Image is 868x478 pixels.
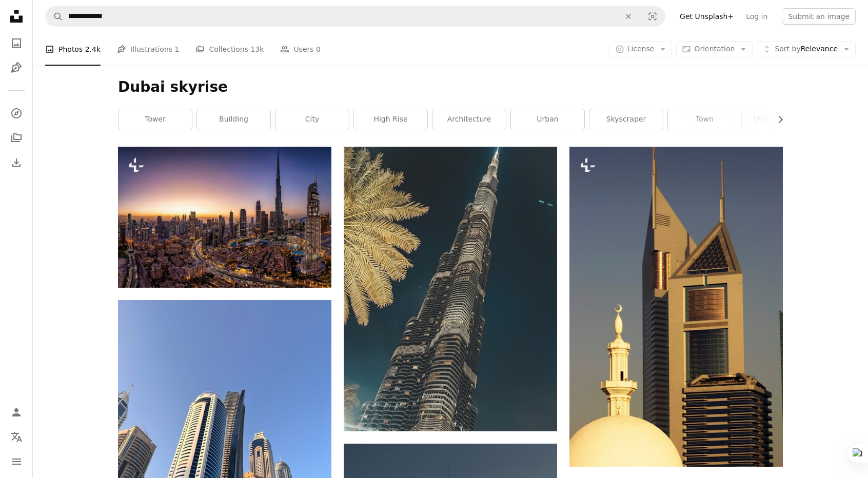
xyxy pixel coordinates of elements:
[6,402,27,423] a: Log in / Sign up
[589,109,663,130] a: skyscraper
[117,33,179,66] a: Illustrations 1
[6,33,27,53] a: Photos
[118,437,331,447] a: a group of tall buildings in a city
[746,109,820,130] a: [PERSON_NAME]
[118,78,783,96] h1: Dubai skyrise
[775,44,838,54] span: Relevance
[250,44,264,55] span: 13k
[740,8,774,25] a: Log in
[757,41,856,57] button: Sort byRelevance
[6,128,27,148] a: Collections
[275,109,349,130] a: city
[782,8,856,25] button: Submit an image
[344,147,557,431] img: a tall tower with a tree in the foreground
[280,33,321,66] a: Users 0
[775,45,800,53] span: Sort by
[676,41,753,57] button: Orientation
[354,109,427,130] a: high rise
[316,44,321,55] span: 0
[640,7,665,26] button: Visual search
[6,427,27,447] button: Language
[344,284,557,293] a: a tall tower with a tree in the foreground
[694,45,735,53] span: Orientation
[432,109,506,130] a: architecture
[569,147,783,467] img: a tall building with a white dome in front of it
[118,147,331,288] img: Panoramic view of the illuminated Downtown skyline of Dubai, UAE, during a clear dusk
[617,7,640,26] button: Clear
[195,33,264,66] a: Collections 13k
[627,45,655,53] span: License
[46,7,63,26] button: Search Unsplash
[197,109,270,130] a: building
[6,451,27,472] button: Menu
[569,302,783,311] a: a tall building with a white dome in front of it
[771,109,783,130] button: scroll list to the right
[175,44,180,55] span: 1
[45,6,665,27] form: Find visuals sitewide
[668,109,741,130] a: town
[119,109,192,130] a: tower
[6,57,27,78] a: Illustrations
[6,103,27,124] a: Explore
[511,109,584,130] a: urban
[6,152,27,173] a: Download History
[118,212,331,222] a: Panoramic view of the illuminated Downtown skyline of Dubai, UAE, during a clear dusk
[674,8,740,25] a: Get Unsplash+
[609,41,673,57] button: License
